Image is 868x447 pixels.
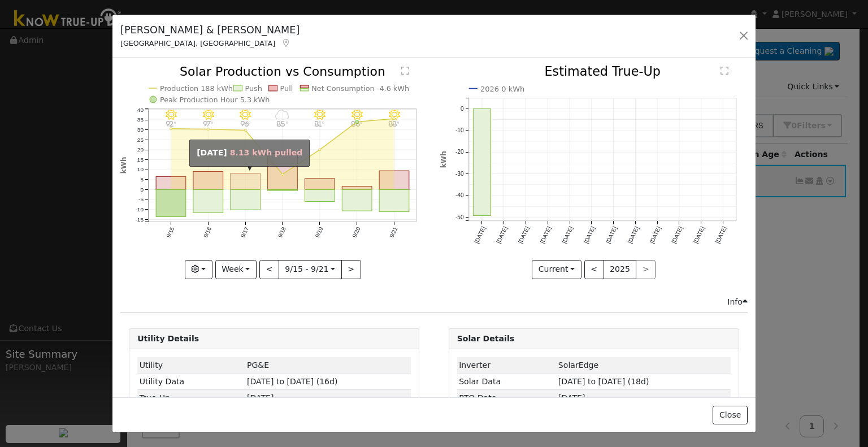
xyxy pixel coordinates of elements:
[277,226,287,239] text: 9/18
[202,226,212,239] text: 9/16
[156,190,186,217] rect: onclick=""
[314,226,324,239] text: 9/19
[137,107,144,113] text: 40
[141,177,144,183] text: 5
[160,84,233,93] text: Production 188 kWh
[281,173,284,176] circle: onclick=""
[198,121,218,127] p: 97°
[380,171,410,190] rect: onclick=""
[136,216,144,223] text: -15
[236,121,255,127] p: 96°
[401,66,409,75] text: 
[393,118,396,120] circle: onclick=""
[314,110,325,121] i: 9/19 - Clear
[457,357,557,374] td: Inverter
[240,110,251,121] i: 9/17 - Clear
[457,334,514,343] strong: Solar Details
[583,225,596,245] text: [DATE]
[279,260,342,279] button: 9/15 - 9/21
[259,260,279,279] button: <
[230,148,303,157] span: 8.13 kWh pulled
[280,84,293,93] text: Pull
[312,84,410,93] text: Net Consumption -4.6 kWh
[351,226,362,239] text: 9/20
[136,207,144,213] text: -10
[120,39,275,47] span: [GEOGRAPHIC_DATA], [GEOGRAPHIC_DATA]
[268,154,298,190] rect: onclick=""
[455,193,463,199] text: -40
[268,190,298,191] rect: onclick=""
[561,225,574,245] text: [DATE]
[584,260,604,279] button: <
[247,361,269,370] span: ID: 17262276, authorized: 09/08/25
[389,110,400,121] i: 9/21 - Clear
[137,167,144,173] text: 10
[305,190,335,202] rect: onclick=""
[305,179,335,190] rect: onclick=""
[341,260,361,279] button: >
[692,225,706,245] text: [DATE]
[457,390,557,406] td: PTO Date
[460,106,463,112] text: 0
[137,137,144,143] text: 25
[137,157,144,163] text: 15
[384,121,404,127] p: 88°
[120,23,300,37] h5: [PERSON_NAME] & [PERSON_NAME]
[137,374,245,390] td: Utility Data
[161,121,181,127] p: 92°
[558,393,585,402] span: [DATE]
[166,110,177,121] i: 9/15 - Clear
[319,149,321,151] circle: onclick=""
[231,173,261,190] rect: onclick=""
[245,84,262,93] text: Push
[517,225,531,245] text: [DATE]
[137,147,144,153] text: 20
[245,390,411,406] td: [DATE]
[342,186,372,190] rect: onclick=""
[455,149,463,155] text: -20
[137,357,245,374] td: Utility
[137,127,144,133] text: 30
[532,260,581,279] button: Current
[207,128,209,131] circle: onclick=""
[558,361,598,370] span: ID: 4716940, authorized: 09/08/25
[244,129,246,132] circle: onclick=""
[558,377,649,386] span: [DATE] to [DATE] (18d)
[342,190,372,211] rect: onclick=""
[276,110,290,121] i: 9/18 - MostlyCloudy
[627,225,640,245] text: [DATE]
[380,190,410,212] rect: onclick=""
[351,110,363,121] i: 9/20 - Clear
[156,177,186,190] rect: onclick=""
[240,226,250,239] text: 9/17
[215,260,257,279] button: Week
[649,225,662,245] text: [DATE]
[160,96,270,104] text: Peak Production Hour 5.3 kWh
[137,390,245,406] td: True-Up
[180,64,385,79] text: Solar Production vs Consumption
[457,374,557,390] td: Solar Data
[714,225,728,245] text: [DATE]
[348,121,367,127] p: 86°
[539,225,553,245] text: [DATE]
[247,377,338,386] span: [DATE] to [DATE] (16d)
[721,67,728,76] text: 
[440,151,448,168] text: kWh
[727,296,748,308] div: Info
[203,110,214,121] i: 9/16 - Clear
[389,226,399,239] text: 9/21
[193,172,223,190] rect: onclick=""
[141,186,144,193] text: 0
[193,190,223,213] rect: onclick=""
[473,109,491,216] rect: onclick=""
[495,225,509,245] text: [DATE]
[670,225,684,245] text: [DATE]
[137,334,199,343] strong: Utility Details
[170,128,172,130] circle: onclick=""
[455,214,463,220] text: -50
[273,121,293,127] p: 85°
[310,121,330,127] p: 81°
[544,64,661,79] text: Estimated True-Up
[281,38,291,47] a: Map
[480,85,525,93] text: 2026 0 kWh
